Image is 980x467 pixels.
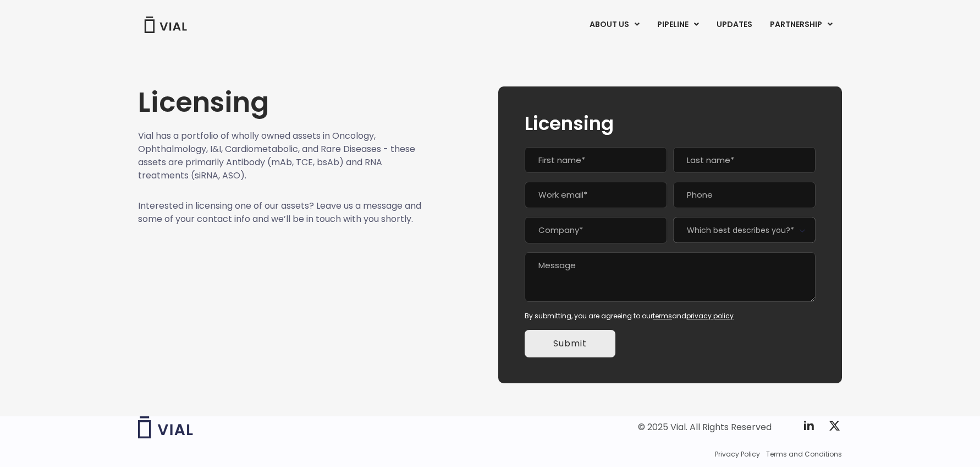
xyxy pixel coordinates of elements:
h2: Licensing [525,113,816,134]
div: By submitting, you are agreeing to our and [525,311,816,321]
input: First name* [525,147,667,173]
span: Which best describes you?* [673,217,816,243]
img: Vial Logo [144,17,188,33]
img: Vial logo wih "Vial" spelled out [138,416,193,438]
h1: Licensing [138,86,422,118]
input: Last name* [673,147,816,173]
a: privacy policy [686,311,734,321]
a: terms [653,311,672,321]
input: Company* [525,217,667,243]
input: Submit [525,330,615,357]
div: © 2025 Vial. All Rights Reserved [638,421,772,433]
a: PIPELINEMenu Toggle [648,15,707,34]
input: Work email* [525,182,667,208]
input: Phone [673,182,816,208]
p: Vial has a portfolio of wholly owned assets in Oncology, Ophthalmology, I&I, Cardiometabolic, and... [138,129,422,182]
a: UPDATES [708,15,761,34]
a: ABOUT USMenu Toggle [581,15,648,34]
a: Terms and Conditions [766,449,842,459]
a: PARTNERSHIPMenu Toggle [761,15,841,34]
p: Interested in licensing one of our assets? Leave us a message and some of your contact info and w... [138,199,422,226]
a: Privacy Policy [715,449,760,459]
